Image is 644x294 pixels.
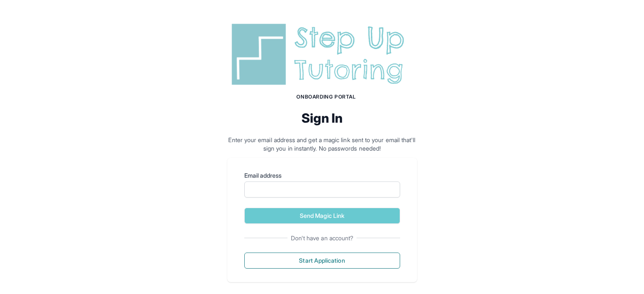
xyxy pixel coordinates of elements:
img: Step Up Tutoring horizontal logo [227,20,417,88]
h1: Onboarding Portal [236,93,417,100]
button: Send Magic Link [244,208,400,224]
p: Enter your email address and get a magic link sent to your email that'll sign you in instantly. N... [227,136,417,153]
span: Don't have an account? [287,234,357,242]
h2: Sign In [227,110,417,126]
button: Start Application [244,253,400,269]
label: Email address [244,171,400,180]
